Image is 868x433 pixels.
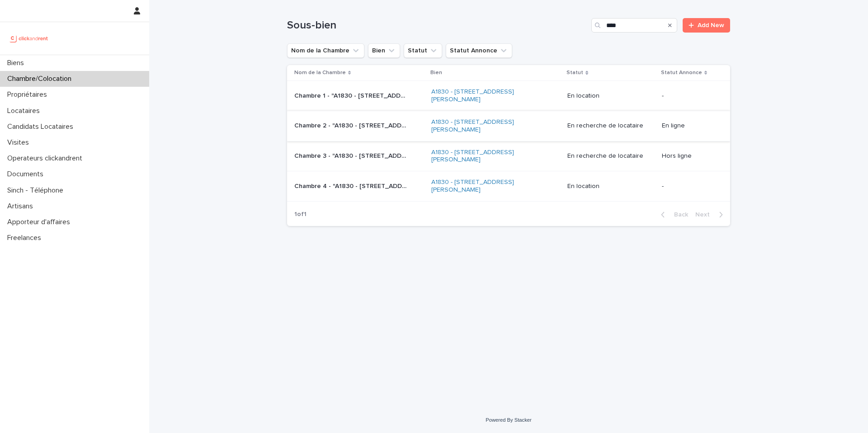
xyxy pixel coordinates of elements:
[4,186,71,195] p: Sinch - Téléphone
[698,22,724,28] span: Add New
[294,120,409,130] p: Chambre 2 - "A1830 - 2 rue Pierre Forfait, Rouen 76100"
[662,122,716,130] p: En ligne
[431,88,544,104] a: A1830 - [STREET_ADDRESS][PERSON_NAME]
[287,81,730,111] tr: Chambre 1 - "A1830 - [STREET_ADDRESS][PERSON_NAME]"Chambre 1 - "A1830 - [STREET_ADDRESS][PERSON_N...
[287,19,588,32] h1: Sous-bien
[695,212,715,218] span: Next
[4,107,47,115] p: Locataires
[567,92,655,100] p: En location
[4,75,79,83] p: Chambre/Colocation
[4,59,31,67] p: Biens
[287,203,314,226] p: 1 of 1
[591,18,677,33] input: Search
[446,43,512,58] button: Statut Annonce
[287,171,730,202] tr: Chambre 4 - "A1830 - [STREET_ADDRESS][PERSON_NAME]"Chambre 4 - "A1830 - [STREET_ADDRESS][PERSON_N...
[683,18,730,33] a: Add New
[294,68,346,78] p: Nom de la Chambre
[294,90,409,100] p: Chambre 1 - "A1830 - 2 rue Pierre Forfait, Rouen 76100"
[431,118,544,134] a: A1830 - [STREET_ADDRESS][PERSON_NAME]
[287,43,364,58] button: Nom de la Chambre
[287,141,730,171] tr: Chambre 3 - "A1830 - [STREET_ADDRESS][PERSON_NAME]"Chambre 3 - "A1830 - [STREET_ADDRESS][PERSON_N...
[404,43,442,58] button: Statut
[662,92,716,100] p: -
[692,211,730,219] button: Next
[567,152,655,160] p: En recherche de locataire
[368,43,400,58] button: Bien
[294,181,409,190] p: Chambre 4 - "A1830 - 2 rue Pierre Forfait, Rouen 76100"
[4,90,54,99] p: Propriétaires
[661,68,702,78] p: Statut Annonce
[662,152,716,160] p: Hors ligne
[431,149,544,164] a: A1830 - [STREET_ADDRESS][PERSON_NAME]
[7,29,51,47] img: UCB0brd3T0yccxBKYDjQ
[287,111,730,141] tr: Chambre 2 - "A1830 - [STREET_ADDRESS][PERSON_NAME]"Chambre 2 - "A1830 - [STREET_ADDRESS][PERSON_N...
[4,218,77,226] p: Apporteur d'affaires
[486,417,531,423] a: Powered By Stacker
[662,183,716,190] p: -
[4,170,51,179] p: Documents
[4,122,80,131] p: Candidats Locataires
[4,138,36,147] p: Visites
[567,183,655,190] p: En location
[654,211,692,219] button: Back
[566,68,583,78] p: Statut
[430,68,442,78] p: Bien
[4,202,40,211] p: Artisans
[431,179,544,194] a: A1830 - [STREET_ADDRESS][PERSON_NAME]
[4,234,48,242] p: Freelances
[669,212,688,218] span: Back
[4,154,90,163] p: Operateurs clickandrent
[567,122,655,130] p: En recherche de locataire
[294,151,409,160] p: Chambre 3 - "A1830 - 2 rue Pierre Forfait, Rouen 76100"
